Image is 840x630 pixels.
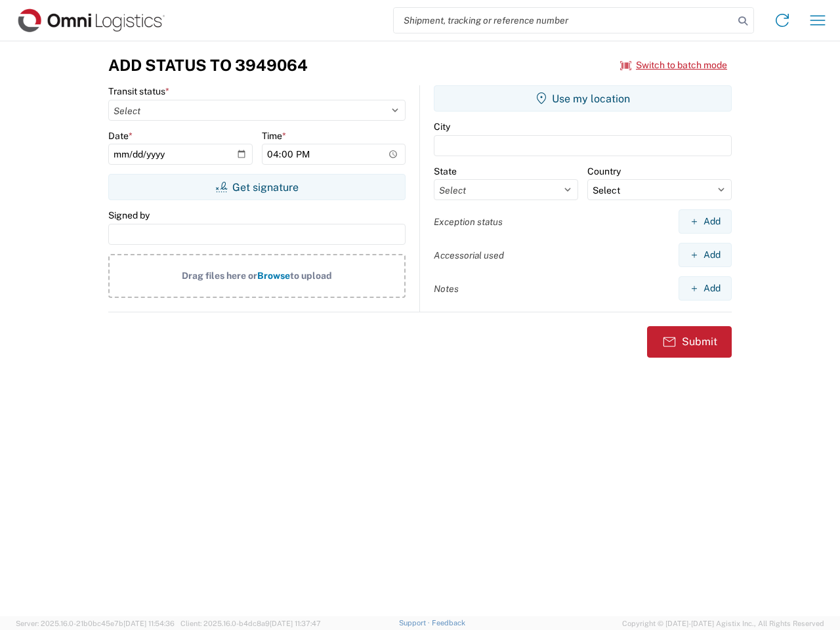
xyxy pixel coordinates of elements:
[270,619,321,627] span: [DATE] 11:37:47
[108,85,169,97] label: Transit status
[182,270,257,281] span: Drag files here or
[434,165,457,177] label: State
[180,619,321,627] span: Client: 2025.16.0-b4dc8a9
[108,209,150,221] label: Signed by
[108,56,308,75] h3: Add Status to 3949064
[399,619,432,627] a: Support
[108,130,133,142] label: Date
[123,619,175,627] span: [DATE] 11:54:36
[587,165,621,177] label: Country
[679,209,732,234] button: Add
[679,243,732,267] button: Add
[16,619,175,627] span: Server: 2025.16.0-21b0bc45e7b
[394,8,734,33] input: Shipment, tracking or reference number
[108,174,406,200] button: Get signature
[622,618,824,629] span: Copyright © [DATE]-[DATE] Agistix Inc., All Rights Reserved
[620,54,727,76] button: Switch to batch mode
[290,270,332,281] span: to upload
[434,283,459,295] label: Notes
[432,619,465,627] a: Feedback
[434,85,732,112] button: Use my location
[257,270,290,281] span: Browse
[679,276,732,301] button: Add
[434,216,503,228] label: Exception status
[434,121,450,133] label: City
[647,326,732,358] button: Submit
[262,130,286,142] label: Time
[434,249,504,261] label: Accessorial used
